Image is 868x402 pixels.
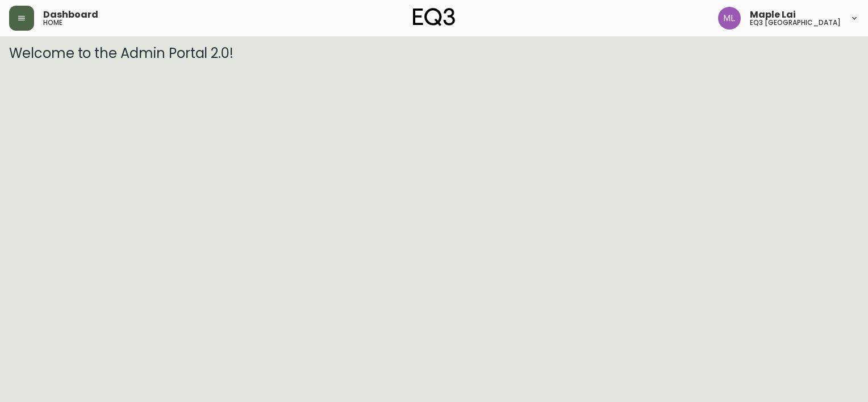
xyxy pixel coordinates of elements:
img: 61e28cffcf8cc9f4e300d877dd684943 [718,7,741,30]
span: Dashboard [43,10,98,19]
h5: eq3 [GEOGRAPHIC_DATA] [750,19,841,26]
img: logo [413,8,455,26]
span: Maple Lai [750,10,796,19]
h5: home [43,19,62,26]
h3: Welcome to the Admin Portal 2.0! [9,45,859,61]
